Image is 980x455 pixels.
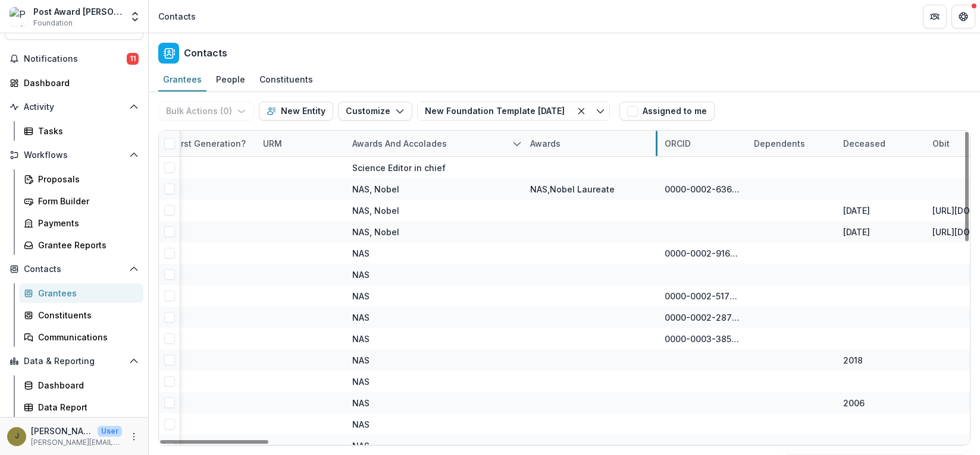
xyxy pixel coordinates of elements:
div: People [211,71,250,88]
div: Awards [523,131,657,156]
div: 0000-0002-9163-0969 [665,247,740,260]
div: URM [256,131,345,156]
div: Deceased [836,131,925,156]
p: User [98,426,122,437]
div: Constituents [255,71,318,88]
a: Tasks [19,121,143,141]
a: Form Builder [19,191,143,211]
div: Dependents [747,131,836,156]
div: NAS [352,375,370,388]
a: Dashboard [5,73,143,93]
a: Constituents [255,68,318,91]
div: Dependents [747,137,812,150]
span: Data & Reporting [24,356,124,366]
div: 0000-0002-6365-4867 [665,183,740,195]
div: 2018 [843,354,863,366]
div: NAS [352,268,370,281]
button: Partners [923,5,947,29]
button: Open Contacts [5,260,143,279]
button: Toggle menu [591,102,610,121]
div: Constituents [38,309,134,321]
div: 2006 [843,397,865,409]
div: Awards [523,137,568,150]
span: Foundation [33,18,73,29]
div: NAS [352,418,370,431]
p: [PERSON_NAME] [31,425,93,437]
button: Get Help [951,5,975,29]
div: NAS [352,397,370,409]
div: First Generation? [167,137,253,150]
div: Science Editor in chief [352,162,446,174]
div: Grantees [38,287,134,299]
div: NAS, Nobel [352,204,399,217]
div: NAS, Nobel [352,226,399,238]
div: NAS [352,290,370,302]
div: Communications [38,331,134,343]
div: Dashboard [38,379,134,391]
div: Dashboard [24,77,134,89]
button: New Foundation Template [DATE] [417,102,572,121]
div: Tasks [38,125,134,137]
a: Proposals [19,169,143,189]
span: 11 [127,53,139,65]
p: [PERSON_NAME][EMAIL_ADDRESS][PERSON_NAME][DOMAIN_NAME] [31,437,122,448]
nav: breadcrumb [154,8,201,25]
div: Jamie [15,432,19,440]
a: Grantees [158,68,206,91]
div: NAS [352,247,370,260]
span: Notifications [24,54,127,64]
div: Data Report [38,401,134,413]
a: Dashboard [19,375,143,395]
div: Awards and Accolades [345,131,523,156]
svg: sorted descending [512,139,522,148]
div: Deceased [836,137,893,150]
a: People [211,68,250,91]
img: Post Award Jane Coffin Childs Memorial Fund [10,7,29,26]
div: [DATE] [843,226,870,238]
div: 0000-0002-2879-9112 [665,311,740,324]
button: Open entity switcher [127,5,143,29]
button: Open Data & Reporting [5,352,143,371]
a: Grantee Reports [19,235,143,255]
div: 0000-0003-3856-762X [665,333,740,345]
div: NAS, Nobel [352,183,399,195]
button: Open Activity [5,97,143,116]
div: NAS [352,354,370,366]
div: Grantees [158,71,206,88]
div: 0000-0002-5176-2510 [665,290,740,302]
div: NAS [352,333,370,345]
div: Post Award [PERSON_NAME] Childs Memorial Fund [33,5,122,18]
a: Data Report [19,397,143,417]
button: New Entity [259,102,333,121]
span: Workflows [24,150,124,160]
button: More [127,429,141,444]
a: Constituents [19,305,143,325]
button: Assigned to me [619,102,715,121]
h2: Contacts [184,48,227,59]
a: Communications [19,327,143,347]
div: Obit [925,137,957,150]
div: Payments [38,217,134,229]
div: NAS,Nobel Laureate [530,183,615,195]
div: ORCID [657,131,747,156]
div: Grantee Reports [38,239,134,251]
button: Open Workflows [5,146,143,165]
button: Notifications11 [5,49,143,68]
button: Bulk Actions (0) [158,102,254,121]
span: Contacts [24,264,124,274]
a: Payments [19,213,143,233]
div: NAS [352,311,370,324]
div: URM [256,137,289,150]
div: Awards and Accolades [345,137,454,150]
span: Activity [24,102,124,112]
a: Grantees [19,283,143,303]
div: Contacts [158,10,196,23]
button: Customize [338,102,412,121]
div: ORCID [657,137,698,150]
